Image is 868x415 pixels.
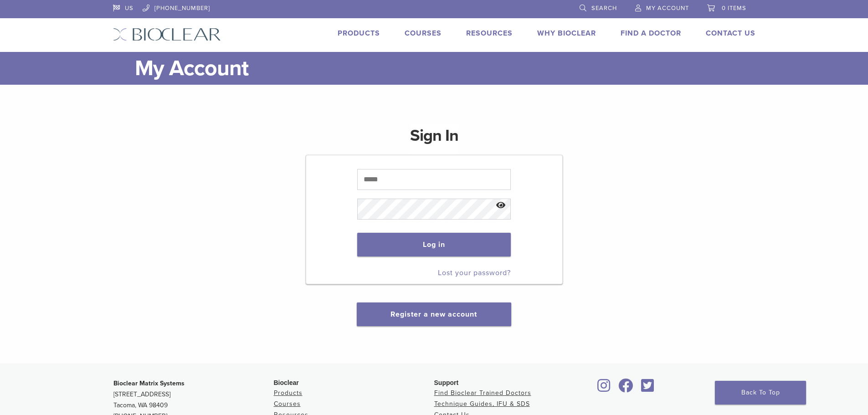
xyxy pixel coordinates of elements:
[434,379,459,386] span: Support
[113,379,185,387] strong: Bioclear Matrix Systems
[722,5,746,12] span: 0 items
[621,29,681,38] a: Find A Doctor
[434,400,530,408] a: Technique Guides, IFU & SDS
[410,125,458,154] h1: Sign In
[491,194,511,217] button: Show password
[338,29,380,38] a: Products
[638,384,657,393] a: Bioclear
[390,310,477,319] a: Register a new account
[595,384,614,393] a: Bioclear
[537,29,596,38] a: Why Bioclear
[274,379,299,386] span: Bioclear
[715,381,806,405] a: Back To Top
[706,29,755,38] a: Contact Us
[466,29,513,38] a: Resources
[135,52,755,85] h1: My Account
[405,29,442,38] a: Courses
[274,389,303,397] a: Products
[357,302,511,326] button: Register a new account
[646,5,689,12] span: My Account
[113,28,221,41] img: Bioclear
[591,5,617,12] span: Search
[438,268,511,277] a: Lost your password?
[274,400,301,408] a: Courses
[616,384,637,393] a: Bioclear
[357,233,511,256] button: Log in
[434,389,531,397] a: Find Bioclear Trained Doctors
